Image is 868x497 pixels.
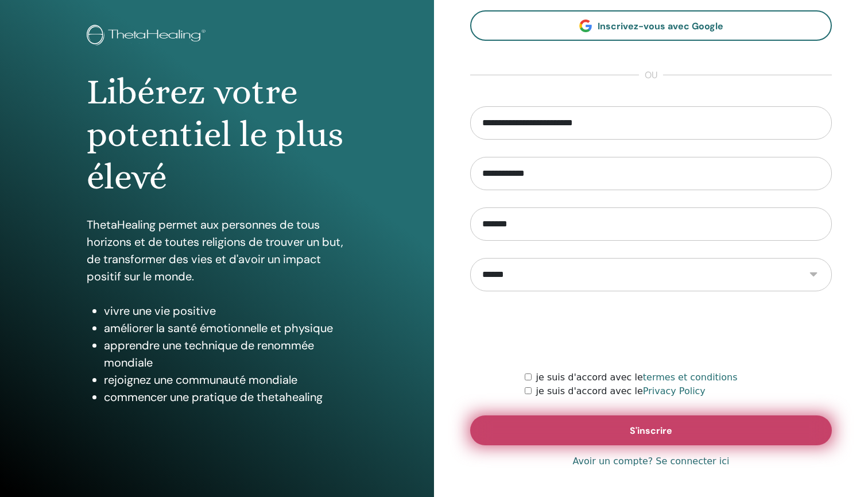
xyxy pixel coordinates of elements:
[536,384,706,398] label: je suis d'accord avec le
[630,425,672,437] span: S'inscrire
[104,388,347,406] li: commencer une pratique de thetahealing
[536,371,738,384] label: je suis d'accord avec le
[564,309,738,353] iframe: reCAPTCHA
[598,20,723,32] span: Inscrivez-vous avec Google
[104,337,347,371] li: apprendre une technique de renommée mondiale
[573,454,730,468] a: Avoir un compte? Se connecter ici
[104,319,347,337] li: améliorer la santé émotionnelle et physique
[87,71,347,199] h1: Libérez votre potentiel le plus élevé
[643,372,738,383] a: termes et conditions
[87,216,347,285] p: ThetaHealing permet aux personnes de tous horizons et de toutes religions de trouver un but, de t...
[470,10,832,41] a: Inscrivez-vous avec Google
[643,386,706,396] a: Privacy Policy
[470,415,832,445] button: S'inscrire
[104,302,347,319] li: vivre une vie positive
[639,68,663,82] span: ou
[104,371,347,388] li: rejoignez une communauté mondiale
